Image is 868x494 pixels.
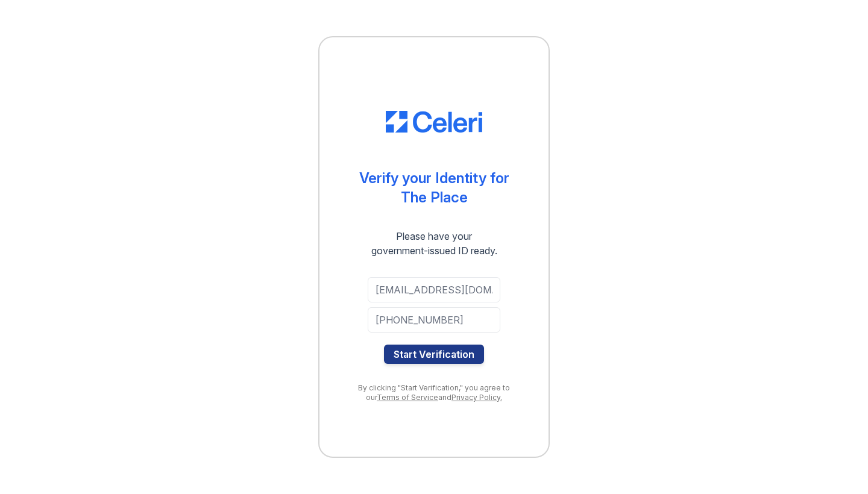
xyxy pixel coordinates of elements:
[377,393,438,402] a: Terms of Service
[384,345,484,364] button: Start Verification
[350,229,519,258] div: Please have your government-issued ID ready.
[368,307,500,333] input: Phone
[359,169,509,207] div: Verify your Identity for The Place
[368,277,500,302] input: Email
[344,383,524,402] div: By clicking "Start Verification," you agree to our and
[386,111,482,133] img: CE_Logo_Blue-a8612792a0a2168367f1c8372b55b34899dd931a85d93a1a3d3e32e68fde9ad4.png
[451,393,502,402] a: Privacy Policy.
